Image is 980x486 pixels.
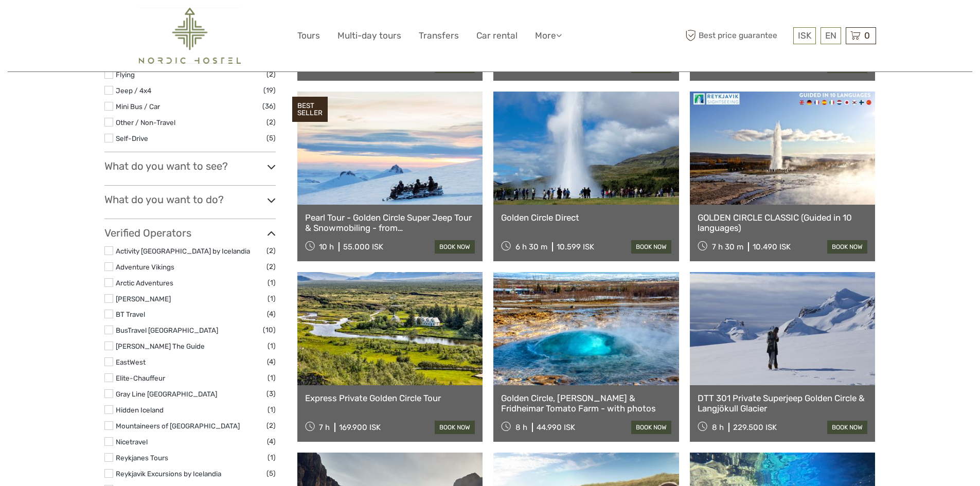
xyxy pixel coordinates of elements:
span: 10 h [319,242,334,251]
div: 44.990 ISK [537,423,575,432]
a: Adventure Vikings [116,263,174,271]
img: 2454-61f15230-a6bf-4303-aa34-adabcbdb58c5_logo_big.png [139,8,241,64]
a: book now [435,421,475,434]
h3: Verified Operators [104,227,276,239]
a: Mountaineers of [GEOGRAPHIC_DATA] [116,422,240,430]
span: (1) [268,404,276,416]
span: (36) [262,100,276,112]
span: 7 h 30 m [712,242,743,251]
a: BT Travel [116,310,145,318]
h3: What do you want to see? [104,160,276,172]
span: 0 [863,30,871,41]
span: (5) [266,132,276,144]
a: Reykjavik Excursions by Icelandia [116,470,221,478]
span: (19) [263,84,276,96]
div: EN [821,27,841,44]
span: (1) [268,340,276,352]
a: Gray Line [GEOGRAPHIC_DATA] [116,390,217,398]
a: Elite-Chauffeur [116,374,165,382]
a: GOLDEN CIRCLE CLASSIC (Guided in 10 languages) [698,212,868,233]
span: (4) [267,308,276,320]
a: Reykjanes Tours [116,454,168,462]
a: Transfers [419,28,459,43]
span: (10) [263,324,276,336]
a: book now [827,421,867,434]
a: book now [631,240,671,254]
span: (1) [268,277,276,289]
a: Flying [116,70,135,79]
span: (5) [266,467,276,479]
div: BEST SELLER [292,97,328,122]
a: BusTravel [GEOGRAPHIC_DATA] [116,326,218,334]
span: (2) [266,68,276,80]
a: Car rental [476,28,518,43]
span: (1) [268,372,276,384]
div: 55.000 ISK [343,242,383,251]
span: (4) [267,436,276,447]
a: [PERSON_NAME] [116,295,171,303]
a: EastWest [116,358,146,366]
a: Jeep / 4x4 [116,86,151,95]
a: Golden Circle Direct [501,212,671,223]
a: Mini Bus / Car [116,102,160,111]
span: 6 h 30 m [515,242,547,251]
span: (1) [268,293,276,304]
span: ISK [798,30,811,41]
span: 7 h [319,423,330,432]
a: Pearl Tour - Golden Circle Super Jeep Tour & Snowmobiling - from [GEOGRAPHIC_DATA] [305,212,475,233]
div: 229.500 ISK [733,423,777,432]
a: book now [631,421,671,434]
a: book now [435,240,475,254]
a: Self-Drive [116,134,148,142]
span: (2) [266,420,276,431]
span: (1) [268,452,276,463]
span: (3) [266,388,276,400]
a: More [535,28,562,43]
a: Other / Non-Travel [116,118,175,127]
a: Hidden Iceland [116,406,164,414]
a: [PERSON_NAME] The Guide [116,342,205,350]
a: Tours [297,28,320,43]
span: 8 h [515,423,527,432]
h3: What do you want to do? [104,193,276,206]
div: 10.599 ISK [557,242,594,251]
span: (2) [266,245,276,257]
div: 169.900 ISK [339,423,381,432]
div: 10.490 ISK [753,242,791,251]
span: Best price guarantee [683,27,791,44]
a: book now [827,240,867,254]
a: DTT 301 Private Superjeep Golden Circle & Langjökull Glacier [698,393,868,414]
span: 8 h [712,423,724,432]
a: Express Private Golden Circle Tour [305,393,475,403]
span: (2) [266,261,276,273]
a: Arctic Adventures [116,279,173,287]
a: Multi-day tours [337,28,401,43]
a: Golden Circle, [PERSON_NAME] & Fridheimar Tomato Farm - with photos [501,393,671,414]
span: (4) [267,356,276,368]
span: (2) [266,116,276,128]
a: Activity [GEOGRAPHIC_DATA] by Icelandia [116,247,250,255]
a: Nicetravel [116,438,148,446]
